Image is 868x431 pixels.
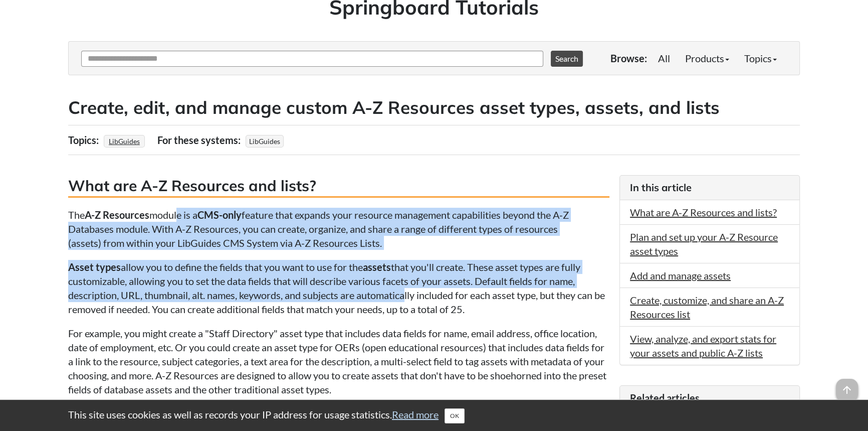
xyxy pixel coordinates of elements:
p: allow you to define the fields that you want to use for the that you'll create. These asset types... [68,260,609,316]
a: arrow_upward [836,380,858,392]
div: For these systems: [157,130,243,150]
a: Read more [392,408,439,420]
div: Topics: [68,130,101,150]
a: View, analyze, and export stats for your assets and public A-Z lists [630,333,776,359]
h2: Create, edit, and manage custom A-Z Resources asset types, assets, and lists [68,95,800,120]
strong: CMS-only [197,209,242,221]
a: Plan and set up your A-Z Resource asset types [630,231,778,257]
strong: assets [363,261,391,273]
span: LibGuides [246,135,284,148]
div: This site uses cookies as well as records your IP address for usage statistics. [58,407,810,423]
a: Products [678,48,737,68]
button: Search [551,51,583,67]
a: What are A-Z Resources and lists? [630,206,777,218]
p: Browse: [610,51,647,65]
strong: Asset types [68,261,121,273]
a: All [650,48,678,68]
button: Close [445,408,465,423]
strong: A-Z Resources [85,209,149,221]
a: Topics [737,48,784,68]
p: For example, you might create a "Staff Directory" asset type that includes data fields for name, ... [68,326,609,396]
span: Related articles [630,392,700,404]
h3: What are A-Z Resources and lists? [68,175,609,198]
p: The module is a feature that expands your resource management capabilities beyond the A-Z Databas... [68,208,609,250]
a: Add and manage assets [630,269,731,281]
h3: In this article [630,181,789,195]
a: LibGuides [107,134,141,149]
span: arrow_upward [836,379,858,401]
a: Create, customize, and share an A-Z Resources list [630,294,784,320]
